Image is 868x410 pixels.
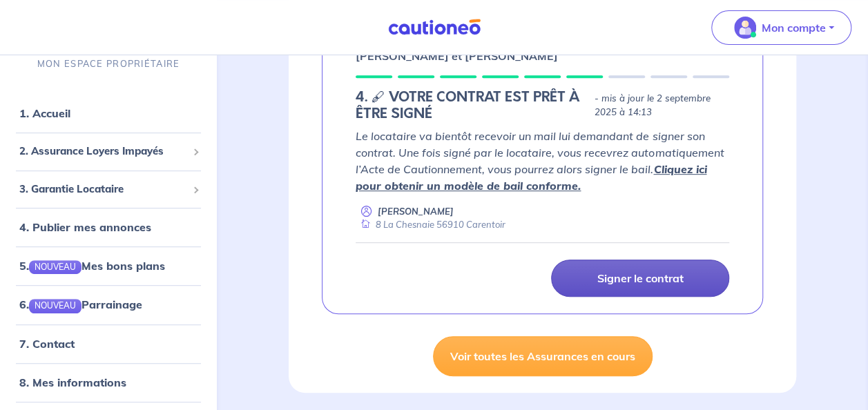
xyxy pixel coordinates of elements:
div: 8. Mes informations [6,369,211,396]
img: Cautioneo [383,19,486,36]
div: 3. Garantie Locataire [6,176,211,203]
a: 6.NOUVEAUParrainage [19,298,142,312]
p: MON ESPACE PROPRIÉTAIRE [37,57,180,70]
span: 2. Assurance Loyers Impayés [19,144,187,160]
div: 8 La Chesnaie 56910 Carentoir [356,218,505,231]
a: Signer le contrat [551,260,729,297]
p: - mis à jour le 2 septembre 2025 à 14:13 [595,92,729,119]
a: Cliquez ici pour obtenir un modèle de bail conforme. [356,162,706,193]
div: 2. Assurance Loyers Impayés [6,139,211,166]
p: [PERSON_NAME] [378,205,454,218]
a: 5.NOUVEAUMes bons plans [19,260,165,273]
img: illu_account_valid_menu.svg [734,17,756,39]
div: state: CONTRACT-IN-PREPARATION, Context: IN-LANDLORD,IN-LANDLORD [356,89,729,122]
a: Voir toutes les Assurances en cours [433,336,653,376]
h5: 4. 🖋 VOTRE CONTRAT EST PRÊT À ÊTRE SIGNÉ [356,89,588,122]
div: 4. Publier mes annonces [6,214,211,242]
a: 1. Accueil [19,107,70,121]
span: 3. Garantie Locataire [19,182,187,197]
a: 7. Contact [19,337,75,351]
div: 1. Accueil [6,100,211,128]
p: Signer le contrat [597,271,683,285]
div: 6.NOUVEAUParrainage [6,291,211,319]
p: Mon compte [762,19,826,36]
div: 5.NOUVEAUMes bons plans [6,253,211,280]
em: Le locataire va bientôt recevoir un mail lui demandant de signer son contrat. Une fois signé par ... [356,129,724,193]
a: 8. Mes informations [19,375,126,389]
p: [PERSON_NAME] et [PERSON_NAME] [356,48,558,64]
div: 7. Contact [6,330,211,358]
button: illu_account_valid_menu.svgMon compte [711,10,851,45]
a: 4. Publier mes annonces [19,221,151,235]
